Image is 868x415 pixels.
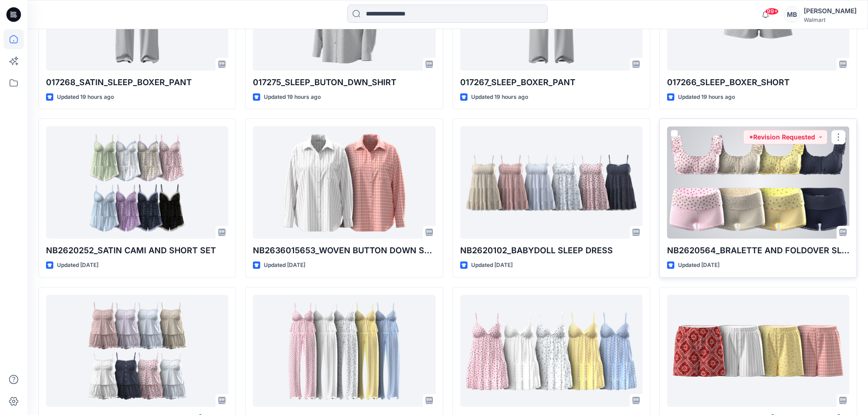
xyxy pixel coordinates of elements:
p: Updated [DATE] [57,261,98,270]
p: Updated 19 hours ago [57,92,114,102]
a: NB2620252_SATIN CAMI AND SHORT SET [46,126,228,239]
div: [PERSON_NAME] [804,5,857,16]
p: Updated [DATE] [678,261,719,270]
p: 017266_SLEEP_BOXER_SHORT [667,76,849,89]
p: Updated [DATE] [471,261,513,270]
p: 017268_SATIN_SLEEP_BOXER_PANT [46,76,228,89]
a: NB2620102_BABYDOLL SLEEP DRESS [460,126,642,239]
div: MB [784,6,800,23]
a: NB2620250_SLEEP CAMI DRESS [460,295,642,407]
p: 017267_SLEEP_BOXER_PANT [460,76,642,89]
p: NB2620564_BRALETTE AND FOLDOVER SLEEP SET [667,244,849,257]
a: NB2620564_BRALETTE AND FOLDOVER SLEEP SET [667,126,849,239]
p: Updated 19 hours ago [678,92,735,102]
a: NB2620103_SCOOP NECK CAMI AND BLOOMER SET [46,295,228,407]
p: Updated 19 hours ago [471,92,528,102]
p: NB2636015653_WOVEN BUTTON DOWN SHIRT [253,244,435,257]
a: N2620763_CAMI AND PANT SLEEP SET [253,295,435,407]
a: NB2636015645_ELASTIC BF BOXER SHORTS [667,295,849,407]
p: Updated 19 hours ago [264,92,321,102]
p: 017275_SLEEP_BUTON_DWN_SHIRT [253,76,435,89]
p: Updated [DATE] [264,261,305,270]
p: NB2620252_SATIN CAMI AND SHORT SET [46,244,228,257]
span: 99+ [765,8,779,15]
p: NB2620102_BABYDOLL SLEEP DRESS [460,244,642,257]
div: Walmart [804,16,857,23]
a: NB2636015653_WOVEN BUTTON DOWN SHIRT [253,126,435,239]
